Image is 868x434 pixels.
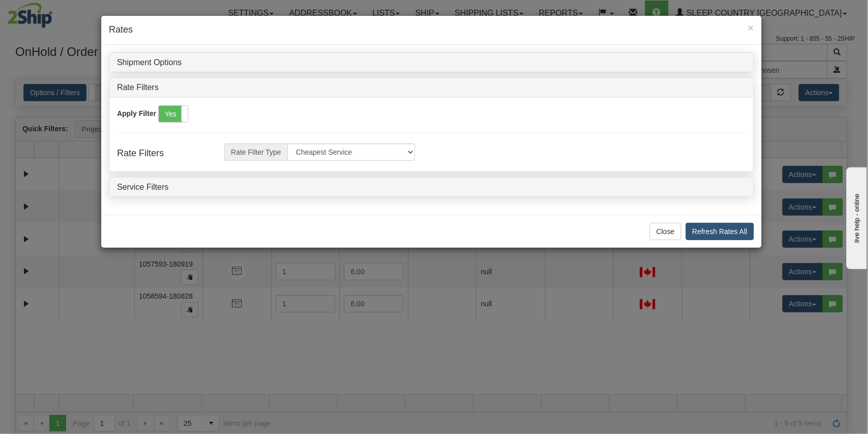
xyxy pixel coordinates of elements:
button: Refresh Rates All [686,223,754,240]
a: Rate Filters [117,83,159,92]
button: Close [650,223,681,240]
a: Shipment Options [117,58,182,67]
label: Apply Filter [117,108,156,119]
span: × [748,22,754,34]
h4: Rate Filters [117,149,209,159]
div: live help - online [8,9,94,16]
span: Rate Filter Type [224,143,287,161]
label: Yes [159,106,188,122]
a: Service Filters [117,183,168,191]
h4: Rates [109,23,754,37]
button: Close [748,22,754,33]
iframe: chat widget [845,165,867,269]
